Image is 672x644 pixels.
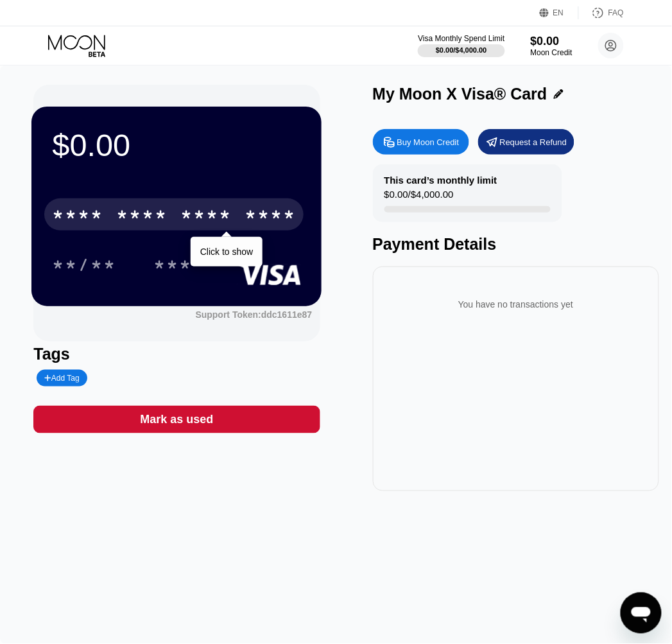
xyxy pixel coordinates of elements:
[418,34,504,43] div: Visa Monthly Spend Limit
[200,247,253,257] div: Click to show
[52,127,301,163] div: $0.00
[418,34,504,57] div: Visa Monthly Spend Limit$0.00/$4,000.00
[383,286,649,322] div: You have no transactions yet
[621,593,662,634] iframe: Button to launch messaging window
[373,235,659,254] div: Payment Details
[436,46,487,54] div: $0.00 / $4,000.00
[608,8,624,17] div: FAQ
[540,6,579,19] div: EN
[500,137,567,148] div: Request a Refund
[397,137,460,148] div: Buy Moon Credit
[33,345,320,363] div: Tags
[33,406,320,433] div: Mark as used
[196,309,313,320] div: Support Token:ddc1611e87
[531,35,573,48] div: $0.00
[579,6,624,19] div: FAQ
[384,189,454,206] div: $0.00 / $4,000.00
[373,129,469,155] div: Buy Moon Credit
[37,370,87,387] div: Add Tag
[531,35,573,57] div: $0.00Moon Credit
[384,175,497,186] div: This card’s monthly limit
[553,8,564,17] div: EN
[44,374,79,383] div: Add Tag
[531,48,573,57] div: Moon Credit
[140,412,213,427] div: Mark as used
[373,85,547,103] div: My Moon X Visa® Card
[478,129,574,155] div: Request a Refund
[196,309,313,320] div: Support Token: ddc1611e87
